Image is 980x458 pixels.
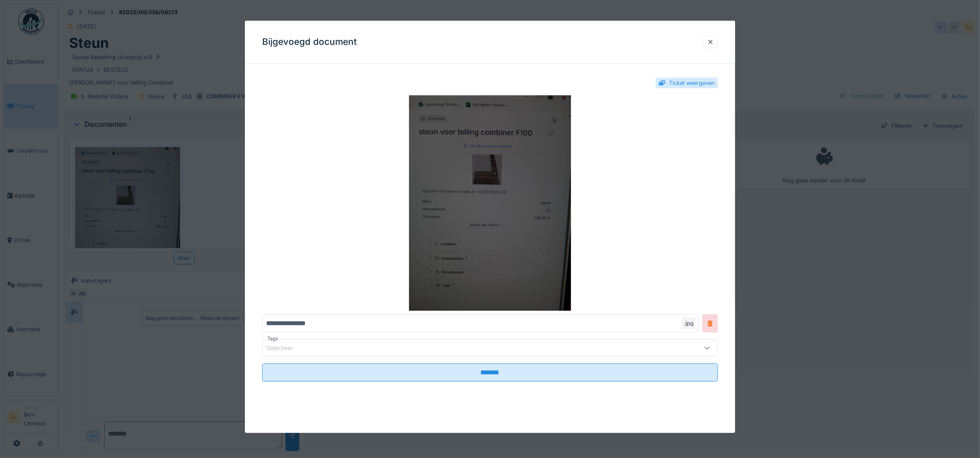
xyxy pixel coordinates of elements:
h3: Bijgevoegd document [262,37,357,47]
img: e4cf314d-0b37-47c4-b6a7-9cfeec4bebeb-20250909_020445.jpg [262,95,718,311]
div: Selecteer [266,343,305,353]
div: Ticket weergeven [669,79,715,87]
div: .jpg [682,317,695,329]
label: Tags [266,335,280,342]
